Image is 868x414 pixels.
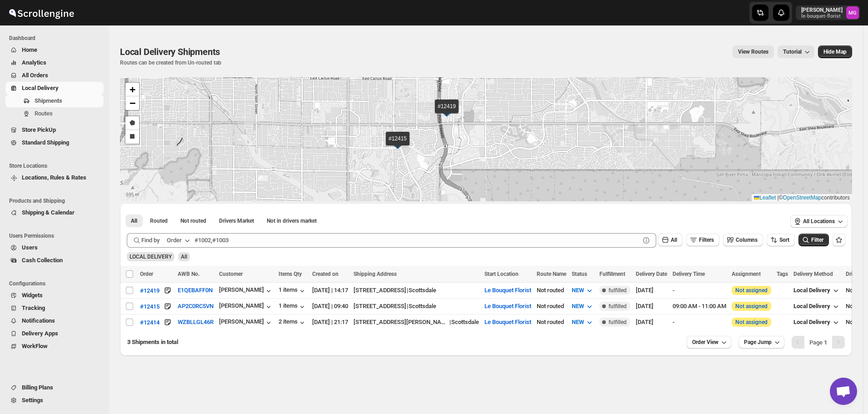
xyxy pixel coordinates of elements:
button: Local Delivery [788,283,846,298]
button: Le Bouquet Florist [484,319,531,325]
span: Local Delivery [793,319,830,325]
span: Store Locations [9,162,105,170]
button: Locations, Rules & Rates [5,171,104,184]
span: All [131,217,137,224]
span: Notifications [22,317,55,324]
div: [STREET_ADDRESS] [354,286,406,295]
span: Customer [219,271,243,277]
span: 3 Shipments in total [127,339,178,345]
text: MG [848,10,857,16]
button: Tracking [5,302,104,314]
a: Leaflet [754,195,776,201]
span: | [778,195,779,201]
span: Shipping Address [354,271,397,277]
span: Order View [692,339,718,346]
span: Assignment [732,271,761,277]
span: Created on [312,271,339,277]
span: Columns [736,237,758,243]
button: Routed [145,214,173,227]
button: #12419 [140,286,160,295]
div: Not routed [537,286,566,295]
span: fulfilled [609,319,627,326]
span: Dashboard [9,35,105,42]
button: Routes [5,107,104,120]
span: Shipping & Calendar [22,209,75,216]
div: 1 items [279,302,307,311]
span: LOCAL DELIVERY [130,254,172,260]
button: [PERSON_NAME] [219,318,273,327]
span: Local Delivery Shipments [120,46,220,57]
span: Tracking [22,304,45,311]
div: #12415 [140,303,160,310]
span: NEW [572,303,584,309]
input: #1002,#1003 [195,233,640,248]
button: Cash Collection [5,254,104,267]
img: Marker [391,139,404,149]
a: Draw a polygon [125,116,139,130]
div: [DATE] | 21:17 [312,318,348,327]
button: [PERSON_NAME] [219,302,273,311]
img: Marker [440,107,454,117]
button: Order View [687,336,731,349]
nav: Pagination [792,336,845,349]
span: Local Delivery [793,287,830,294]
span: Page [809,339,827,346]
span: Widgets [22,292,43,299]
p: [PERSON_NAME] [801,6,843,14]
span: Locations, Rules & Rates [22,174,86,181]
button: Sort [767,234,795,246]
span: Sort [779,237,789,243]
a: Zoom out [125,96,139,110]
button: #12415 [140,302,160,311]
span: Settings [22,397,43,404]
button: All [658,234,683,246]
div: [DATE] | 14:17 [312,286,348,295]
span: All Orders [22,72,48,79]
span: Not routed [180,217,206,224]
span: All [671,237,677,243]
span: NEW [572,319,584,325]
button: #12414 [140,318,160,327]
button: Filter [798,234,829,246]
div: | [354,318,479,327]
button: Local Delivery [788,315,846,329]
button: Not assigned [735,303,768,309]
span: Tags [777,271,788,277]
button: Not assigned [735,319,768,325]
span: Analytics [22,59,46,66]
button: All Locations [790,215,848,228]
span: AWB No. [178,271,200,277]
span: All [181,254,187,260]
span: Drivers Market [219,217,254,224]
button: Filters [686,234,719,246]
span: Routes [35,110,53,117]
span: Products and Shipping [9,197,105,205]
span: Shipments [35,97,62,104]
button: WZBLLGL46R [178,319,214,325]
span: Hide Map [823,48,847,55]
div: [DATE] | 09:40 [312,302,348,311]
div: 1 items [279,286,307,295]
span: Route Name [537,271,566,277]
span: Order [140,271,153,277]
span: WorkFlow [22,343,48,349]
span: fulfilled [609,303,627,310]
span: Tutorial [783,49,802,55]
button: 2 items [279,318,307,327]
button: Order [161,233,197,248]
span: Filter [811,237,823,243]
button: Shipping & Calendar [5,206,104,219]
div: - [673,286,726,295]
span: Status [572,271,587,277]
button: Home [5,44,104,56]
div: Scottsdale [409,286,436,295]
span: Local Delivery [793,303,830,309]
button: Widgets [5,289,104,302]
span: Users [22,244,38,251]
button: [PERSON_NAME] [219,286,273,295]
b: 1 [824,339,827,346]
